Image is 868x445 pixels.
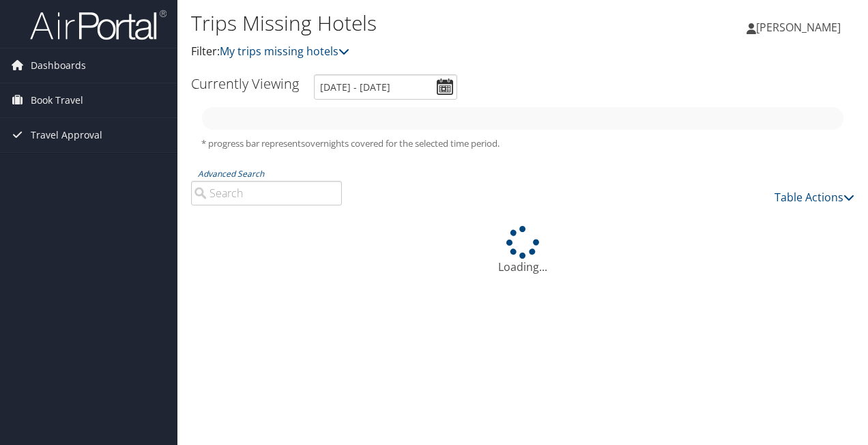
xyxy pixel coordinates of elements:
[30,9,167,41] img: airportal-logo.png
[756,20,841,35] span: [PERSON_NAME]
[191,226,854,275] div: Loading...
[775,190,854,205] a: Table Actions
[31,118,102,152] span: Travel Approval
[201,137,844,150] h5: * progress bar represents overnights covered for the selected time period.
[198,168,264,180] a: Advanced Search
[191,9,633,38] h1: Trips Missing Hotels
[31,83,83,117] span: Book Travel
[314,74,457,100] input: [DATE] - [DATE]
[191,74,299,93] h3: Currently Viewing
[191,181,342,205] input: Advanced Search
[747,7,854,48] a: [PERSON_NAME]
[191,43,633,61] p: Filter:
[220,44,349,59] a: My trips missing hotels
[31,48,86,83] span: Dashboards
